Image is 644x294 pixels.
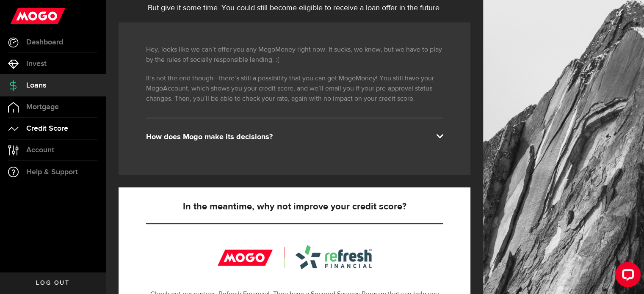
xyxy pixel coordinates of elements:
span: Help & Support [26,168,78,176]
span: Loans [26,82,46,89]
span: Mortgage [26,103,59,111]
span: Log out [36,280,69,286]
div: How does Mogo make its decisions? [146,132,443,142]
iframe: LiveChat chat widget [608,258,644,294]
h5: In the meantime, why not improve your credit score? [146,202,443,212]
span: Credit Score [26,125,68,132]
p: It’s not the end though—there’s still a possibility that you can get MogoMoney! You still have yo... [146,74,443,104]
p: But give it some time. You could still become eligible to receive a loan offer in the future. [119,3,470,14]
span: Invest [26,60,47,68]
span: Account [26,146,54,154]
p: Hey, looks like we can’t offer you any MogoMoney right now. It sucks, we know, but we have to pla... [146,45,443,65]
span: Dashboard [26,38,63,46]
